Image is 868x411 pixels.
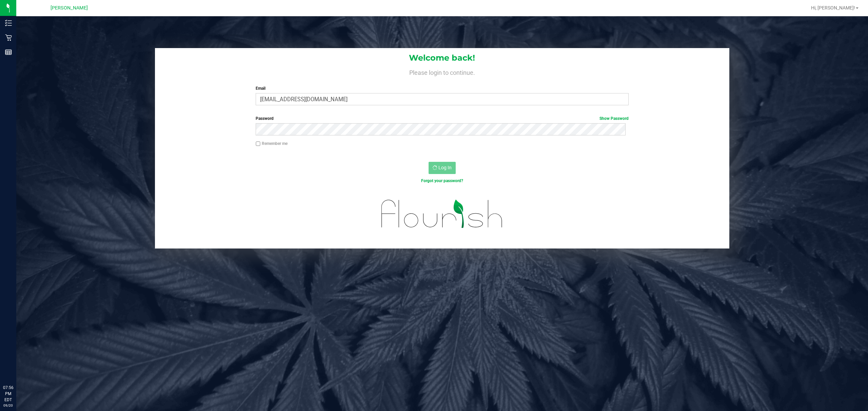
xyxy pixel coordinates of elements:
[256,140,288,147] label: Remember me
[155,53,730,62] h1: Welcome back!
[421,178,463,183] a: Forgot your password?
[370,191,514,237] img: flourish_logo.svg
[256,116,274,121] span: Password
[5,49,12,56] inline-svg: Reports
[256,142,260,146] input: Remember me
[155,68,730,76] h4: Please login to continue.
[5,34,12,41] inline-svg: Retail
[3,385,13,403] p: 07:56 PM EDT
[438,165,452,170] span: Log In
[429,162,456,174] button: Log In
[51,5,88,11] span: [PERSON_NAME]
[5,20,12,26] inline-svg: Inventory
[811,5,855,10] span: Hi, [PERSON_NAME]!
[3,403,13,408] p: 09/20
[599,116,629,121] a: Show Password
[256,85,629,91] label: Email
